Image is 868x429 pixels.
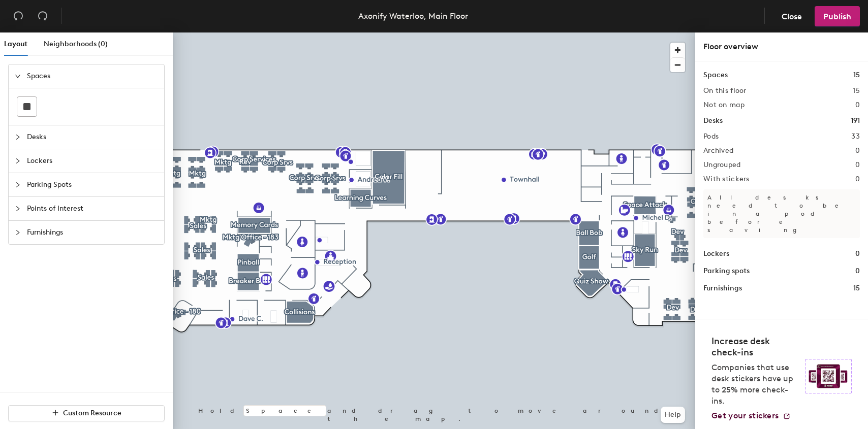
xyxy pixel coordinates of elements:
[15,158,21,164] span: collapsed
[8,6,28,26] button: Undo (⌘ + Z)
[27,197,158,220] span: Points of Interest
[8,405,165,421] button: Custom Resource
[711,336,799,358] h4: Increase desk check-ins
[853,70,860,81] h1: 15
[703,248,729,259] h1: Lockers
[855,101,860,109] h2: 0
[703,266,750,277] h1: Parking spots
[703,189,860,238] p: All desks need to be in a pod before saving
[823,12,851,21] span: Publish
[703,41,860,53] div: Floor overview
[851,115,860,126] h1: 191
[782,12,802,21] span: Close
[15,229,21,236] span: collapsed
[15,182,21,188] span: collapsed
[63,409,121,417] span: Custom Resource
[703,115,723,126] h1: Desks
[703,70,728,81] h1: Spaces
[703,283,742,294] h1: Furnishings
[703,175,750,183] h2: With stickers
[703,101,745,109] h2: Not on map
[44,40,108,48] span: Neighborhoods (0)
[27,125,158,149] span: Desks
[703,147,733,155] h2: Archived
[853,87,860,95] h2: 15
[703,161,741,169] h2: Ungrouped
[358,10,468,22] div: Axonify Waterloo, Main Floor
[4,40,27,48] span: Layout
[805,359,852,393] img: Sticker logo
[15,206,21,212] span: collapsed
[855,147,860,155] h2: 0
[703,87,747,95] h2: On this floor
[711,411,791,421] a: Get your stickers
[855,266,860,277] h1: 0
[711,362,799,407] p: Companies that use desk stickers have up to 25% more check-ins.
[661,407,685,423] button: Help
[27,173,158,196] span: Parking Spots
[703,133,719,141] h2: Pods
[27,221,158,244] span: Furnishings
[855,161,860,169] h2: 0
[27,64,158,88] span: Spaces
[855,248,860,259] h1: 0
[15,134,21,140] span: collapsed
[15,73,21,79] span: expanded
[815,6,860,26] button: Publish
[773,6,811,26] button: Close
[711,411,779,420] span: Get your stickers
[853,283,860,294] h1: 15
[855,175,860,183] h2: 0
[27,149,158,173] span: Lockers
[33,6,53,26] button: Redo (⌘ + ⇧ + Z)
[851,133,860,141] h2: 33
